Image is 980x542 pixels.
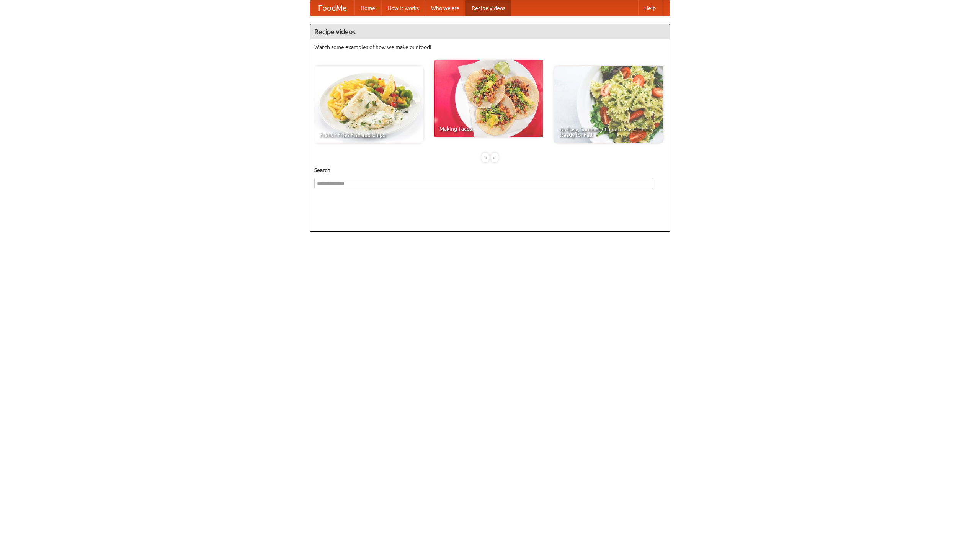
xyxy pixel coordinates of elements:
[482,153,489,162] div: «
[638,0,662,16] a: Help
[381,0,425,16] a: How it works
[434,60,543,137] a: Making Tacos
[491,153,498,162] div: »
[560,127,658,138] span: An Easy, Summery Tomato Pasta That's Ready for Fall
[320,132,418,138] span: French Fries Fish and Chips
[554,66,663,143] a: An Easy, Summery Tomato Pasta That's Ready for Fall
[465,0,511,16] a: Recipe videos
[310,24,670,39] h4: Recipe videos
[439,126,537,131] span: Making Tacos
[310,0,354,16] a: FoodMe
[425,0,465,16] a: Who we are
[354,0,381,16] a: Home
[314,43,666,51] p: Watch some examples of how we make our food!
[314,166,666,174] h5: Search
[314,66,423,143] a: French Fries Fish and Chips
